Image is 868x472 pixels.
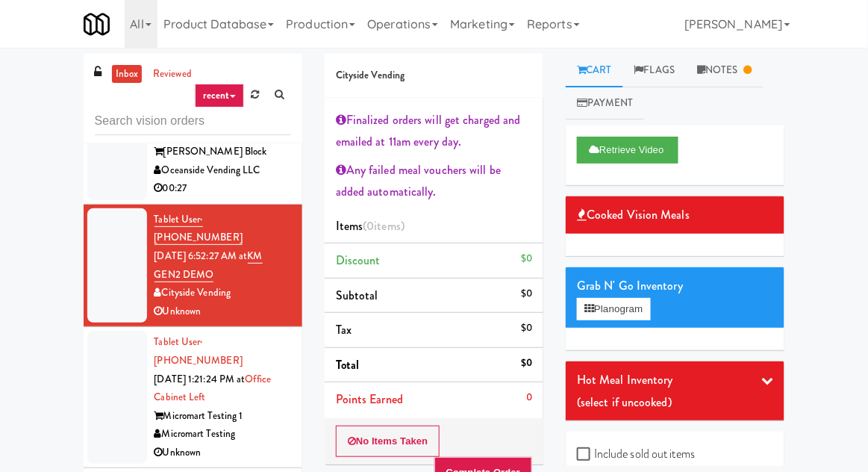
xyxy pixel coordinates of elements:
span: Items [336,217,405,235]
span: Total [336,356,360,373]
a: Flags [623,54,687,87]
div: $0 [521,354,532,373]
span: Points Earned [336,391,403,408]
a: KM GEN2 DEMO [154,249,263,282]
li: Tablet User· [PHONE_NUMBER][DATE] 6:52:27 AM atKM GEN2 DEMOCityside VendingUnknown [84,205,302,328]
div: $0 [521,319,532,338]
a: reviewed [149,65,196,84]
ng-pluralize: items [375,217,402,235]
a: Tablet User· [PHONE_NUMBER] [154,212,243,246]
span: Subtotal [336,287,378,304]
li: Tablet User· [PHONE_NUMBER][DATE] 1:21:24 PM atOffice Cabinet LeftMicromart Testing 1Micromart Te... [84,327,302,468]
a: Payment [566,87,645,120]
img: Micromart [84,11,110,37]
h5: Cityside Vending [336,70,532,81]
div: Hot Meal Inventory(select if uncooked) [566,361,784,420]
div: Finalized orders will get charged and emailed at 11am every day. [336,109,532,153]
div: Hot Meal Inventory [577,369,773,391]
button: Planogram [577,298,650,320]
span: · [PHONE_NUMBER] [154,335,243,367]
span: Tax [336,321,352,338]
div: 00:27 [154,179,291,198]
div: [PERSON_NAME] Block [154,143,291,161]
button: No Items Taken [336,426,440,457]
div: Oceanside Vending LLC [154,161,291,180]
span: [DATE] 6:52:27 AM at [154,249,248,263]
a: inbox [112,65,143,84]
input: Search vision orders [95,108,291,135]
div: (select if uncooked) [577,391,773,414]
span: Cooked Vision Meals [577,204,690,226]
a: Notes [686,54,764,87]
button: Retrieve Video [577,137,678,164]
span: [DATE] 1:21:24 PM at [154,372,246,386]
input: Include sold out items [577,449,594,461]
div: Grab N' Go Inventory [577,275,773,297]
div: Micromart Testing 1 [154,407,291,426]
div: Unknown [154,444,291,462]
div: Any failed meal vouchers will be added automatically. [336,159,532,203]
div: $0 [521,249,532,268]
a: Tablet User· [PHONE_NUMBER] [154,335,243,367]
a: Cart [566,54,623,87]
span: (0 ) [363,217,405,235]
div: Unknown [154,302,291,321]
a: recent [195,84,244,108]
label: Include sold out items [577,443,695,465]
div: Cityside Vending [154,284,291,302]
div: 0 [526,388,532,407]
span: Discount [336,252,381,269]
div: Micromart Testing [154,425,291,444]
div: $0 [521,285,532,303]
